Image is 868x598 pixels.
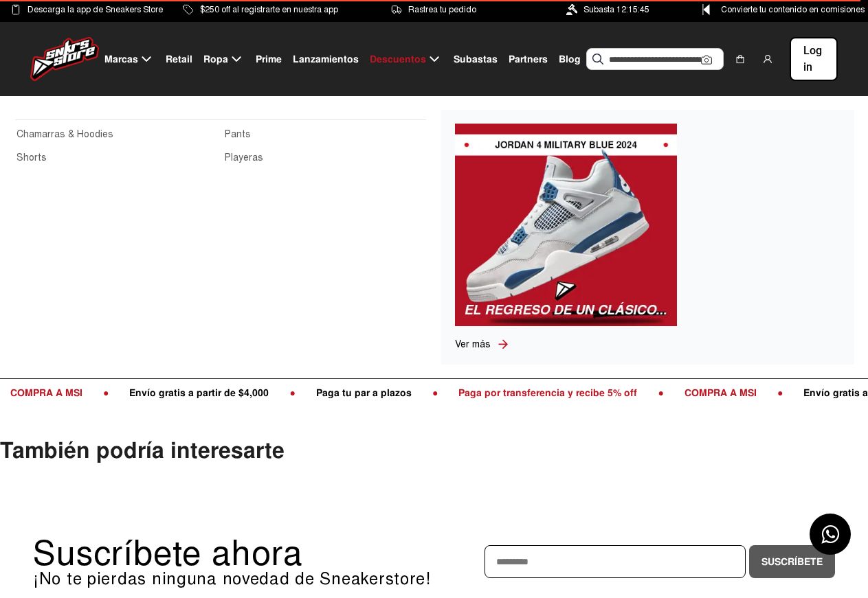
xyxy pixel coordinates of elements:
span: Paga por transferencia y recibe 5% off [447,387,647,399]
a: Pants [225,127,425,142]
img: user [762,54,773,65]
span: Paga tu par a plazos [304,387,421,399]
span: COMPRA A MSI [673,387,766,399]
span: Marcas [104,52,138,67]
img: logo [30,37,99,81]
span: Envío gratis a partir de $4,000 [118,387,278,399]
img: Control Point Icon [698,4,715,15]
a: Playeras [225,150,425,165]
span: Log in [803,43,824,76]
img: Cámara [701,54,712,65]
span: ● [766,387,792,399]
img: Buscar [592,54,603,65]
span: Subastas [454,52,498,67]
span: ● [647,387,673,399]
span: Convierte tu contenido en comisiones [721,2,865,17]
span: Subasta 12:15:45 [583,2,649,17]
p: ¡No te pierdas ninguna novedad de Sneakerstore! [33,571,434,587]
a: Shorts [16,150,216,165]
span: Ropa [203,52,228,67]
span: $250 off al registrarte en nuestra app [200,2,338,17]
img: shopping [735,54,746,65]
span: Blog [559,52,581,67]
a: Chamarras & Hoodies [16,127,216,142]
span: Partners [509,52,548,67]
span: Retail [166,52,192,67]
span: ● [421,387,447,399]
span: Descuentos [370,52,426,67]
span: Lanzamientos [293,52,359,67]
button: Suscríbete [749,545,835,578]
span: Descarga la app de Sneakers Store [27,2,163,17]
span: Ver más [455,338,491,350]
span: ● [278,387,304,399]
span: Rastrea tu pedido [408,2,476,17]
span: Prime [256,52,282,67]
a: Ver más [455,337,496,352]
p: Suscríbete ahora [33,536,434,571]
